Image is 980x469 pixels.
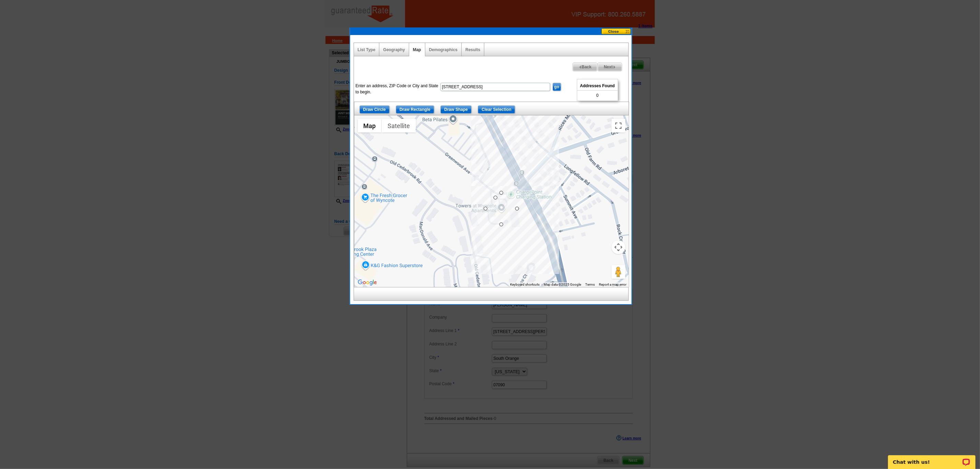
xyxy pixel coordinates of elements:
[598,63,622,71] span: Next
[358,47,376,52] a: List Type
[599,283,627,286] a: Report a map error
[579,66,582,69] img: button-prev-arrow-gray.png
[382,119,416,133] button: Show satellite imagery
[356,278,379,287] a: Open this area in Google Maps (opens a new window)
[359,105,390,114] input: Draw Circle
[612,240,625,254] button: Map camera controls
[356,278,379,287] img: Google
[586,283,595,286] a: Terms (opens in new tab)
[553,83,561,91] input: go
[478,105,515,114] input: Clear Selection
[396,105,434,114] input: Draw Rectangle
[612,265,625,279] button: Drag Pegman onto the map to open Street View
[383,47,405,52] a: Geography
[596,92,599,99] span: 0
[577,81,617,91] span: Addresses Found
[413,47,421,52] a: Map
[613,66,616,69] img: button-next-arrow-gray.png
[440,105,472,114] input: Draw Shape
[465,47,480,52] a: Results
[356,83,440,95] label: Enter an address, ZIP Code or City and State to begin.
[612,119,625,133] button: Toggle fullscreen view
[429,47,458,52] a: Demographics
[358,119,382,133] button: Show street map
[598,62,622,71] a: Next
[884,447,980,469] iframe: LiveChat chat widget
[510,282,540,287] button: Keyboard shortcuts
[572,62,598,71] a: Back
[544,283,581,286] span: Map data ©2025 Google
